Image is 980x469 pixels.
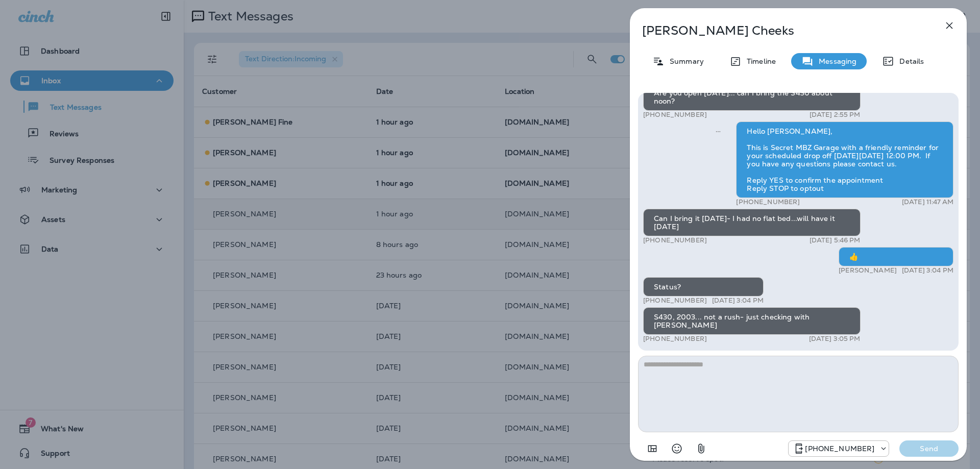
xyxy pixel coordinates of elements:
[712,297,764,305] p: [DATE] 3:04 PM
[839,247,953,266] div: 👍
[665,57,704,65] p: Summary
[643,236,707,244] p: [PHONE_NUMBER]
[894,57,924,65] p: Details
[667,438,687,459] button: Select an emoji
[643,277,764,297] div: Status?
[902,198,953,206] p: [DATE] 11:47 AM
[643,335,707,343] p: [PHONE_NUMBER]
[643,297,707,305] p: [PHONE_NUMBER]
[736,198,800,206] p: [PHONE_NUMBER]
[643,111,707,119] p: [PHONE_NUMBER]
[642,438,663,459] button: Add in a premade template
[643,307,861,335] div: S430, 2003... not a rush- just checking with [PERSON_NAME]
[902,266,953,275] p: [DATE] 3:04 PM
[643,209,861,236] div: Can I bring it [DATE]- I had no flat bed...will have it [DATE]
[789,442,889,455] div: +1 (424) 433-6149
[716,126,721,135] span: Sent
[736,121,953,198] div: Hello [PERSON_NAME], This is Secret MBZ Garage with a friendly reminder for your scheduled drop o...
[642,23,921,38] p: [PERSON_NAME] Cheeks
[810,236,861,244] p: [DATE] 5:46 PM
[839,266,897,275] p: [PERSON_NAME]
[810,111,861,119] p: [DATE] 2:55 PM
[814,57,856,65] p: Messaging
[742,57,776,65] p: Timeline
[805,445,874,453] p: [PHONE_NUMBER]
[643,83,861,111] div: Are you open [DATE]... can I bring the S430 about noon?
[809,335,861,343] p: [DATE] 3:05 PM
